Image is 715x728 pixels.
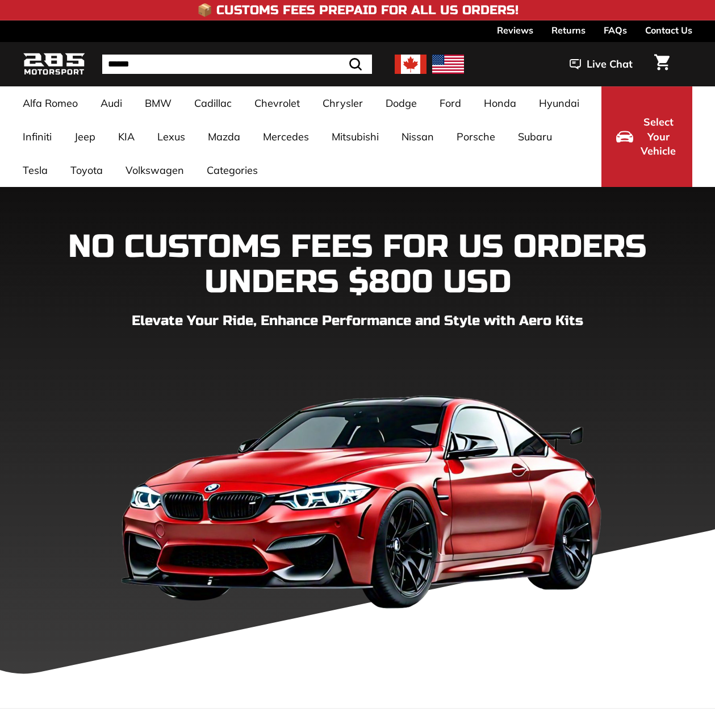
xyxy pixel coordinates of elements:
a: Mazda [196,120,252,153]
a: Cadillac [183,86,243,120]
a: Infiniti [11,120,63,153]
a: FAQs [604,20,627,40]
a: Alfa Romeo [11,86,89,120]
a: Porsche [445,120,507,153]
span: Select Your Vehicle [639,115,678,159]
a: Chevrolet [243,86,311,120]
a: Returns [551,20,586,40]
h4: 📦 Customs Fees Prepaid for All US Orders! [197,3,519,17]
a: Honda [473,86,528,120]
a: BMW [133,86,183,120]
h1: NO CUSTOMS FEES FOR US ORDERS UNDERS $800 USD [23,230,692,299]
a: Audi [89,86,133,120]
a: Chrysler [311,86,374,120]
a: Subaru [507,120,563,153]
a: Dodge [374,86,428,120]
a: Ford [428,86,473,120]
a: Jeep [63,120,107,153]
button: Live Chat [555,50,647,78]
a: Cart [647,45,676,84]
a: Mercedes [252,120,320,153]
a: Contact Us [645,20,692,40]
a: Lexus [146,120,196,153]
a: Tesla [11,153,59,187]
a: Hyundai [528,86,591,120]
a: Toyota [59,153,114,187]
a: Mitsubishi [320,120,390,153]
a: Categories [195,153,269,187]
a: Nissan [390,120,445,153]
a: Volkswagen [114,153,195,187]
button: Select Your Vehicle [601,86,692,187]
img: Logo_285_Motorsport_areodynamics_components [23,51,85,78]
a: Reviews [497,20,533,40]
input: Search [102,55,372,74]
span: Live Chat [587,57,633,72]
p: Elevate Your Ride, Enhance Performance and Style with Aero Kits [23,311,692,331]
a: KIA [107,120,146,153]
